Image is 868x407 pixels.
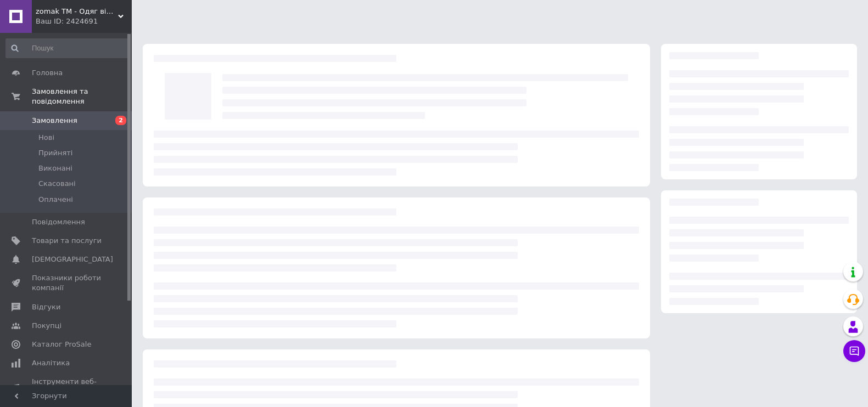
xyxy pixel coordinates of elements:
span: Повідомлення [32,217,85,227]
input: Пошук [5,38,130,58]
span: Головна [32,68,63,78]
span: Скасовані [38,179,76,189]
span: Відгуки [32,302,60,312]
span: Інструменти веб-майстра та SEO [32,377,102,397]
button: Чат з покупцем [843,340,865,362]
span: Аналітика [32,358,70,368]
span: Показники роботи компанії [32,273,102,293]
span: Прийняті [38,148,72,158]
div: Ваш ID: 2424691 [36,16,132,26]
span: [DEMOGRAPHIC_DATA] [32,255,113,264]
span: Покупці [32,321,61,331]
span: Товари та послуги [32,236,102,246]
span: Оплачені [38,195,73,205]
span: Каталог ProSale [32,340,91,349]
span: Виконані [38,163,72,173]
span: Замовлення та повідомлення [32,87,132,106]
span: 2 [115,116,126,125]
span: Нові [38,133,54,143]
span: zomak ТМ - Одяг від виробника [36,7,118,16]
span: Замовлення [32,116,77,126]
